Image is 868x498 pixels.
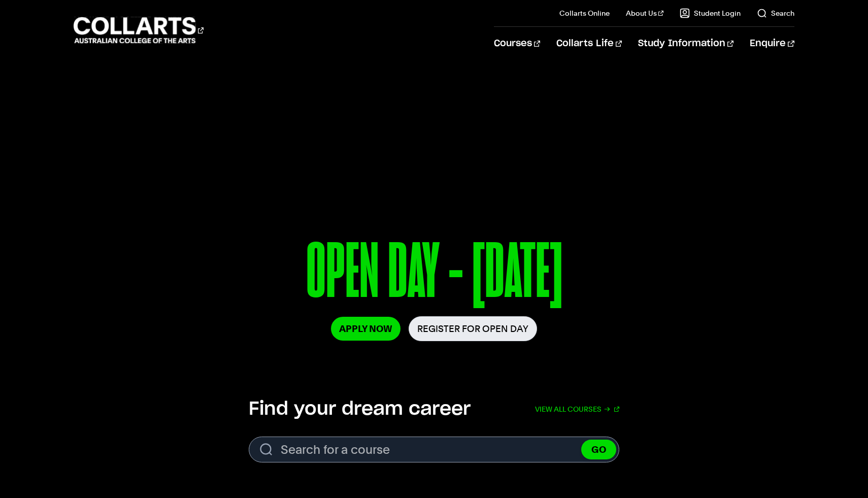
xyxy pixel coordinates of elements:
[750,27,794,60] a: Enquire
[626,8,663,18] a: About Us
[249,398,471,420] h2: Find your dream career
[535,398,619,420] a: View all courses
[249,437,619,462] form: Search
[556,27,622,60] a: Collarts Life
[409,316,537,341] a: Register for Open Day
[680,8,741,18] a: Student Login
[757,8,794,18] a: Search
[74,16,204,45] div: Go to homepage
[494,27,540,60] a: Courses
[559,8,610,18] a: Collarts Online
[638,27,733,60] a: Study Information
[331,317,400,341] a: Apply Now
[581,440,616,459] button: GO
[142,233,725,316] p: OPEN DAY - [DATE]
[249,437,619,462] input: Search for a course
